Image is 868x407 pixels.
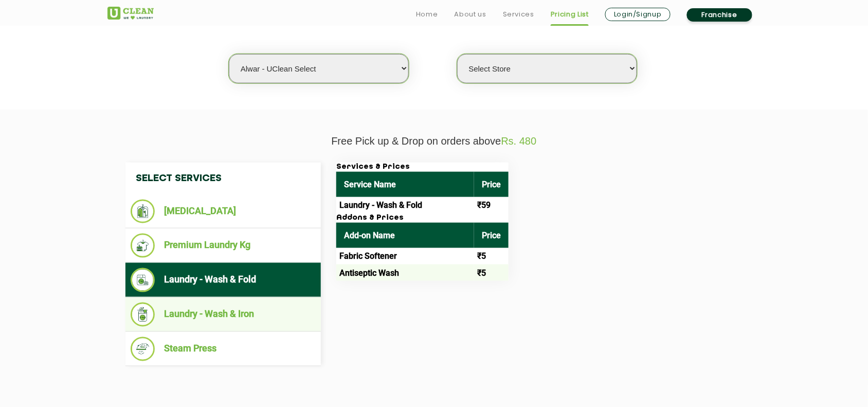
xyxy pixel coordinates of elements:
[131,303,316,327] li: Laundry - Wash & Iron
[131,200,316,223] li: [MEDICAL_DATA]
[131,234,316,258] li: Premium Laundry Kg
[336,163,509,172] h3: Services & Prices
[107,7,154,20] img: UClean Laundry and Dry Cleaning
[474,172,509,197] th: Price
[131,337,155,361] img: Steam Press
[131,337,316,361] li: Steam Press
[474,264,509,281] td: ₹5
[131,268,155,292] img: Laundry - Wash & Fold
[336,214,509,223] h3: Addons & Prices
[131,234,155,258] img: Premium Laundry Kg
[416,8,438,21] a: Home
[605,8,671,21] a: Login/Signup
[455,8,486,21] a: About us
[687,8,752,22] a: Franchise
[501,135,537,147] span: Rs. 480
[131,268,316,292] li: Laundry - Wash & Fold
[336,264,474,281] td: Antiseptic Wash
[503,8,534,21] a: Services
[107,135,761,147] p: Free Pick up & Drop on orders above
[336,223,474,248] th: Add-on Name
[131,200,155,223] img: Dry Cleaning
[551,8,589,21] a: Pricing List
[131,303,155,327] img: Laundry - Wash & Iron
[336,172,474,197] th: Service Name
[474,223,509,248] th: Price
[336,248,474,264] td: Fabric Softener
[125,163,321,194] h4: Select Services
[474,197,509,214] td: ₹59
[474,248,509,264] td: ₹5
[336,197,474,214] td: Laundry - Wash & Fold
